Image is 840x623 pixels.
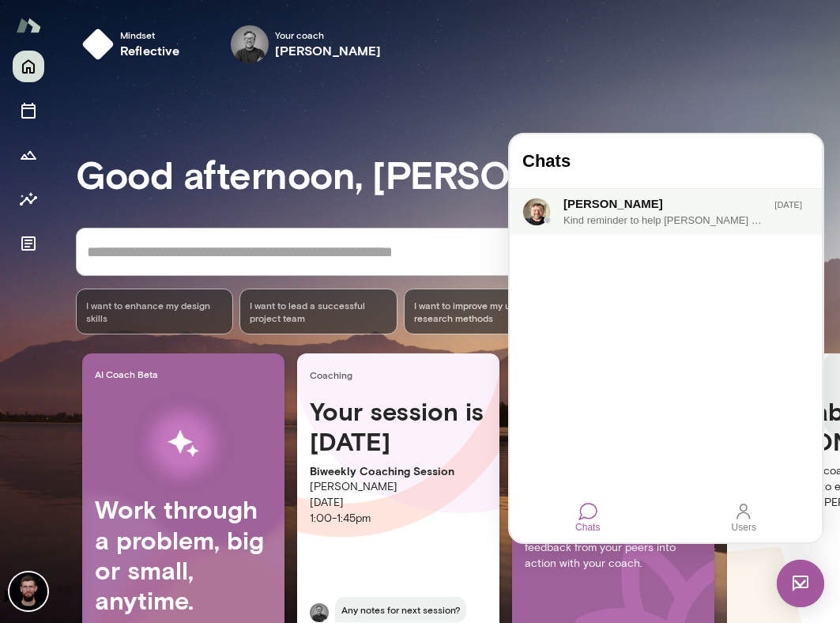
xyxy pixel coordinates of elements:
img: Dane [231,25,269,63]
p: 1:00 - 1:45pm [310,511,487,527]
span: [DATE] [237,66,292,75]
span: Mindset [120,28,180,41]
div: I want to improve my user research methods [404,289,561,334]
h4: Chats [13,17,299,37]
span: I want to lead a successful project team [250,299,386,324]
span: Coaching [310,368,493,381]
img: mindset [82,28,114,60]
h6: reflective [120,41,180,60]
span: I want to enhance my design skills [86,299,223,324]
div: Kind reminder to help [PERSON_NAME] by doing the Pulse Survey. Located here: [URL][PERSON_NAME][D... [54,78,253,94]
h6: [PERSON_NAME] [275,41,382,60]
span: AI Coach Beta [95,368,278,380]
div: I want to enhance my design skills [76,289,233,334]
span: Any notes for next session? [335,597,466,622]
div: Chats [66,387,90,398]
img: https://nyc3.digitaloceanspaces.com/mento-space/profiles/clh9ip87k000z0qt2e1ad675f-1683852780017.jpg [13,63,41,92]
div: I want to lead a successful project team [239,289,397,334]
button: Sessions [13,95,44,126]
span: Your coach [275,28,382,41]
h4: Your session is [DATE] [310,396,487,457]
img: Dane [310,603,329,622]
p: Biweekly Coaching Session [310,463,487,479]
div: [PERSON_NAME] [54,61,237,78]
div: Chats [69,368,88,387]
img: Mento [16,10,41,40]
div: Users [222,387,247,398]
button: Dane Your coach[PERSON_NAME] [218,19,394,70]
button: Insights [13,183,44,215]
button: Home [13,51,44,82]
button: Growth Plan [13,139,44,171]
img: AI Workflows [113,394,254,494]
span: I want to improve my user research methods [414,299,551,324]
button: Mindsetreflective [76,19,193,70]
p: Turn Strengths and Opportunities feedback from your peers into action with your coach. [525,524,702,572]
button: Documents [13,228,44,259]
p: [PERSON_NAME] [310,479,487,495]
h4: Work through a problem, big or small, anytime. [95,494,272,616]
h3: Good afternoon, [PERSON_NAME] [76,152,840,196]
div: Users [224,368,243,387]
img: Joey Cordes [9,572,47,610]
p: [DATE] [310,495,487,511]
